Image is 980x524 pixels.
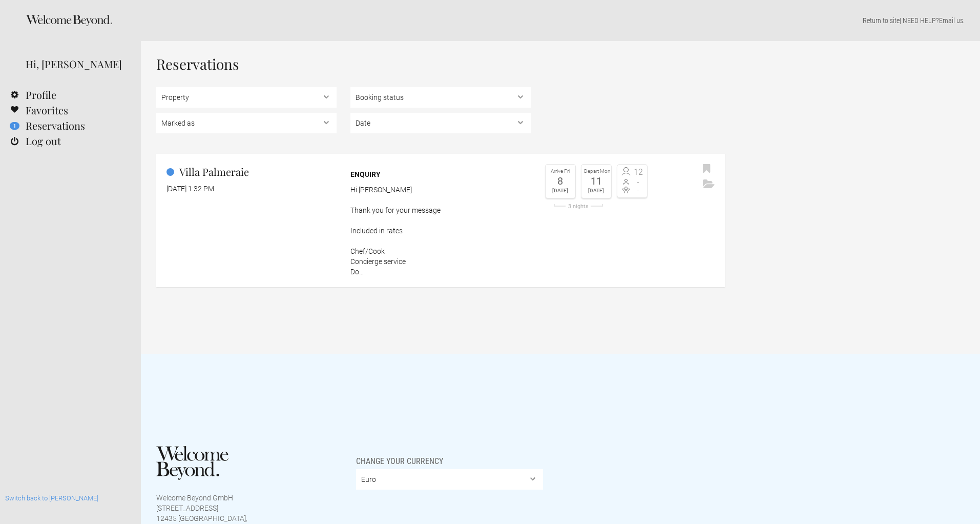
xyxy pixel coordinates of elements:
button: Archive [700,177,717,192]
span: Change your currency [356,446,443,467]
span: - [632,178,644,186]
select: , , [350,87,531,108]
select: Change your currency [356,469,544,490]
img: Welcome Beyond [156,446,228,480]
flynt-date-display: [DATE] 1:32 PM [166,185,214,193]
select: , , , [156,113,337,133]
div: Depart Mon [584,167,609,176]
span: - [632,187,644,195]
div: Hi, [PERSON_NAME] [26,56,126,72]
a: Email us [939,16,963,25]
div: [DATE] [584,186,609,195]
div: Enquiry [350,169,531,179]
div: Arrive Fri [548,167,573,176]
p: | NEED HELP? . [156,15,965,26]
div: [DATE] [548,186,573,195]
h2: Villa Palmeraie [166,164,337,179]
a: Villa Palmeraie [DATE] 1:32 PM Enquiry Hi [PERSON_NAME] Thank you for your message Included in ra... [156,154,725,287]
select: , [350,113,531,133]
a: Return to site [863,16,900,25]
flynt-notification-badge: 1 [10,122,19,130]
button: Bookmark [700,162,713,177]
div: 8 [548,176,573,186]
p: Hi [PERSON_NAME] Thank you for your message Included in rates Chef/Cook Concierge service Do… [350,185,531,277]
span: 12 [632,168,644,176]
h1: Reservations [156,56,725,72]
div: 3 nights [545,204,612,209]
a: Switch back to [PERSON_NAME] [5,494,98,502]
div: 11 [584,176,609,186]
